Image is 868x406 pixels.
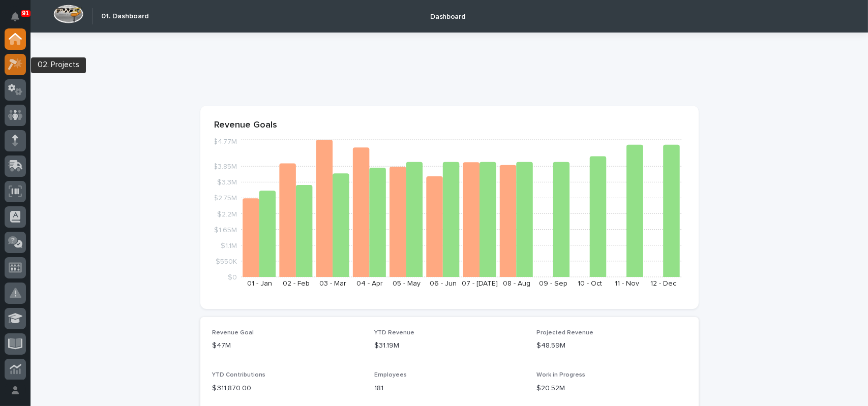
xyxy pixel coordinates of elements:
[213,372,266,378] span: YTD Contributions
[502,280,530,287] text: 08 - Aug
[216,258,237,265] tspan: $550K
[101,12,148,21] h2: 01. Dashboard
[536,330,593,336] span: Projected Revenue
[228,274,237,281] tspan: $0
[650,280,676,287] text: 12 - Dec
[213,330,254,336] span: Revenue Goal
[392,280,420,287] text: 05 - May
[374,330,414,336] span: YTD Revenue
[213,340,363,351] p: $47M
[217,210,237,217] tspan: $2.2M
[356,280,382,287] text: 04 - Apr
[283,280,310,287] text: 02 - Feb
[429,280,456,287] text: 06 - Jun
[214,226,237,233] tspan: $1.65M
[614,280,639,287] text: 11 - Nov
[536,372,585,378] span: Work in Progress
[215,120,684,131] p: Revenue Goals
[578,280,602,287] text: 10 - Oct
[374,372,407,378] span: Employees
[217,179,237,186] tspan: $3.3M
[319,280,346,287] text: 03 - Mar
[5,6,26,27] button: Notifications
[22,10,29,17] p: 91
[214,195,237,202] tspan: $2.75M
[213,163,237,170] tspan: $3.85M
[213,138,237,145] tspan: $4.77M
[374,383,524,394] p: 181
[247,280,272,287] text: 01 - Jan
[539,280,567,287] text: 09 - Sep
[53,5,83,23] img: Workspace Logo
[536,383,686,394] p: $20.52M
[374,340,524,351] p: $31.19M
[221,242,237,249] tspan: $1.1M
[462,280,498,287] text: 07 - [DATE]
[213,383,363,394] p: $ 311,870.00
[13,12,26,28] div: Notifications91
[536,340,686,351] p: $48.59M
